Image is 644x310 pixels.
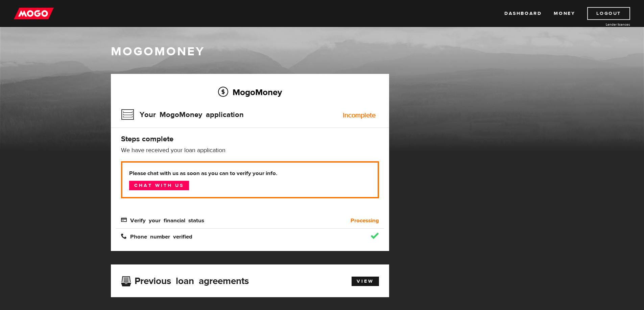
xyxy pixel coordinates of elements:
h1: MogoMoney [111,45,533,59]
a: Money [554,7,575,20]
span: Phone number verified [121,233,192,239]
h4: Steps complete [121,134,379,144]
b: Please chat with us as soon as you can to verify your info. [129,169,371,177]
a: Logout [587,7,630,20]
span: Verify your financial status [121,217,204,223]
img: mogo_logo-11ee424be714fa7cbb0f0f49df9e16ec.png [14,7,54,20]
h3: Previous loan agreements [121,276,249,284]
h3: Your MogoMoney application [121,106,244,123]
p: We have received your loan application [121,146,379,154]
iframe: LiveChat chat widget [509,153,644,310]
div: Incomplete [343,112,376,119]
a: Dashboard [504,7,542,20]
a: View [352,277,379,286]
h2: MogoMoney [121,85,379,99]
b: Processing [351,217,379,225]
a: Lender licences [579,22,630,27]
a: Chat with us [129,181,189,190]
